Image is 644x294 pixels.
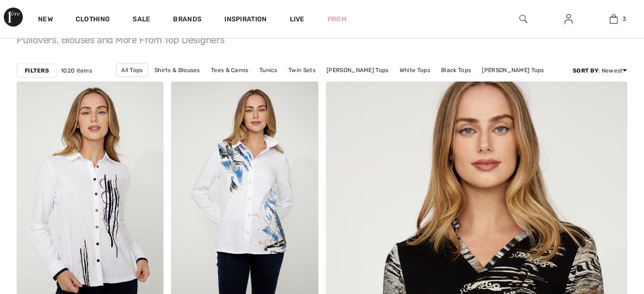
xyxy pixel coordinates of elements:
[25,66,49,75] strong: Filters
[395,64,435,76] a: White Tops
[17,31,627,45] span: Pullovers, Blouses and More From Top Designers
[290,14,305,24] a: Live
[557,13,580,25] a: Sign In
[133,15,150,25] a: Sale
[173,15,202,25] a: Brands
[436,64,476,76] a: Black Tops
[573,67,598,74] strong: Sort By
[610,13,618,25] img: My Bag
[4,8,23,27] img: 1ère Avenue
[322,64,393,76] a: [PERSON_NAME] Tops
[76,15,110,25] a: Clothing
[150,64,205,76] a: Shirts & Blouses
[519,13,528,25] img: search the website
[38,15,53,25] a: New
[206,64,253,76] a: Tees & Camis
[573,66,627,75] div: : Newest
[327,14,346,24] a: Prom
[284,64,320,76] a: Twin Sets
[61,66,92,75] span: 1020 items
[224,15,267,25] span: Inspiration
[116,64,148,77] a: All Tops
[255,64,282,76] a: Tunics
[478,64,549,76] a: [PERSON_NAME] Tops
[623,15,626,23] span: 3
[592,13,636,25] a: 3
[21,7,40,15] span: Chat
[565,13,573,25] img: My Info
